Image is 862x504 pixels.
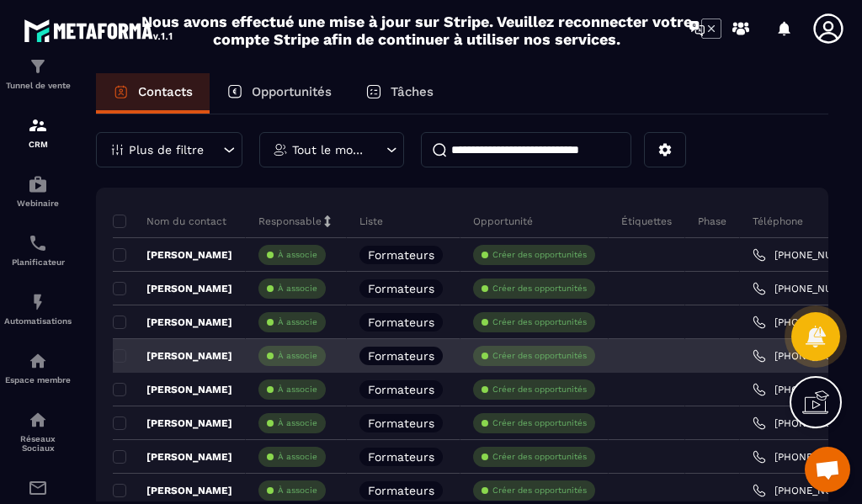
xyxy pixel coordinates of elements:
[129,144,204,156] p: Plus de filtre
[4,279,72,338] a: automationsautomationsAutomatisations
[492,384,587,395] p: Créer des opportunités
[4,257,72,267] p: Planificateur
[258,215,322,228] p: Responsable
[278,417,317,429] p: À associe
[210,73,349,114] a: Opportunités
[28,233,48,253] img: scheduler
[621,215,672,228] p: Étiquettes
[278,485,317,496] p: À associe
[368,249,434,261] p: Formateurs
[4,162,72,220] a: automationsautomationsWebinaire
[368,417,434,429] p: Formateurs
[4,81,72,90] p: Tunnel de vente
[492,283,587,294] p: Créer des opportunités
[368,451,434,463] p: Formateurs
[141,13,693,48] h2: Nous avons effectué une mise à jour sur Stripe. Veuillez reconnecter votre compte Stripe afin de ...
[278,384,317,395] p: À associe
[805,447,850,492] a: Ouvrir le chat
[368,350,434,362] p: Formateurs
[28,351,48,371] img: automations
[292,144,367,156] p: Tout le monde
[492,350,587,362] p: Créer des opportunités
[113,383,232,396] p: [PERSON_NAME]
[492,316,587,328] p: Créer des opportunités
[28,115,48,135] img: formation
[4,434,72,453] p: Réseaux Sociaux
[278,451,317,463] p: À associe
[368,384,434,395] p: Formateurs
[473,215,533,228] p: Opportunité
[368,283,434,294] p: Formateurs
[278,283,317,294] p: À associe
[492,451,587,463] p: Créer des opportunités
[4,397,72,465] a: social-networksocial-networkRéseaux Sociaux
[391,84,434,99] p: Tâches
[113,316,232,329] p: [PERSON_NAME]
[359,215,383,228] p: Liste
[28,174,48,194] img: automations
[492,485,587,496] p: Créer des opportunités
[24,15,175,45] img: logo
[4,44,72,103] a: formationformationTunnel de vente
[113,282,232,295] p: [PERSON_NAME]
[252,84,332,99] p: Opportunités
[349,73,450,114] a: Tâches
[4,338,72,397] a: automationsautomationsEspace membre
[4,103,72,162] a: formationformationCRM
[278,249,317,261] p: À associe
[113,349,232,363] p: [PERSON_NAME]
[698,215,726,228] p: Phase
[28,478,48,498] img: email
[492,249,587,261] p: Créer des opportunités
[113,248,232,262] p: [PERSON_NAME]
[113,484,232,497] p: [PERSON_NAME]
[28,56,48,77] img: formation
[4,316,72,326] p: Automatisations
[368,485,434,496] p: Formateurs
[28,410,48,430] img: social-network
[4,199,72,208] p: Webinaire
[96,73,210,114] a: Contacts
[368,316,434,328] p: Formateurs
[4,140,72,149] p: CRM
[753,215,803,228] p: Téléphone
[278,350,317,362] p: À associe
[113,450,232,464] p: [PERSON_NAME]
[4,220,72,279] a: schedulerschedulerPlanificateur
[28,292,48,312] img: automations
[278,316,317,328] p: À associe
[138,84,193,99] p: Contacts
[113,416,232,430] p: [PERSON_NAME]
[113,215,226,228] p: Nom du contact
[4,375,72,385] p: Espace membre
[492,417,587,429] p: Créer des opportunités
